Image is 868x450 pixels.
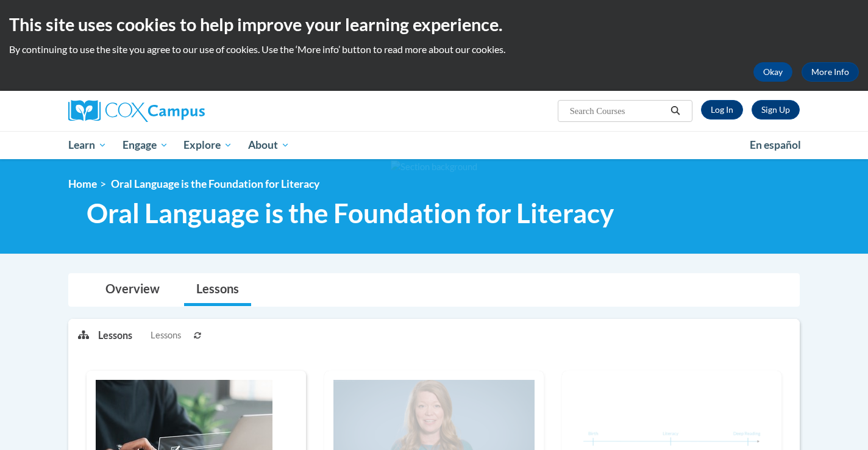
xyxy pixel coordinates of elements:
span: Learn [68,138,107,152]
span: Explore [183,138,232,152]
div: Main menu [50,131,818,159]
p: Lessons [98,329,132,342]
a: Engage [115,131,176,159]
img: Section background [391,160,477,174]
a: Lessons [184,274,251,306]
button: Search [666,104,685,118]
button: Okay [753,62,792,82]
input: Search Courses [569,104,666,118]
span: Oral Language is the Foundation for Literacy [111,177,319,190]
a: Register [752,100,800,120]
a: Learn [60,131,115,159]
a: Cox Campus [68,100,300,122]
span: About [248,138,290,152]
img: Cox Campus [68,100,205,122]
span: En español [750,138,801,151]
span: Lessons [151,329,181,342]
h2: This site uses cookies to help improve your learning experience. [9,12,859,37]
a: Overview [93,274,172,306]
a: Log In [701,100,743,120]
a: More Info [802,62,859,82]
p: By continuing to use the site you agree to our use of cookies. Use the ‘More info’ button to read... [9,43,859,56]
span: Oral Language is the Foundation for Literacy [87,197,614,229]
span: Engage [123,138,168,152]
a: En español [742,132,809,158]
a: Explore [176,131,240,159]
a: Home [68,177,97,190]
a: About [240,131,297,159]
